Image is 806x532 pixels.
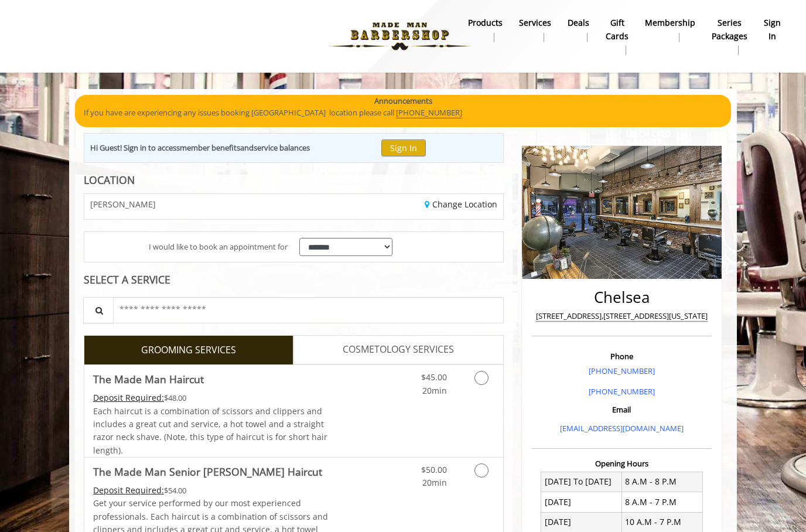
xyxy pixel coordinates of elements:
a: DealsDeals [559,15,597,45]
b: products [468,16,503,29]
a: Change Location [425,199,497,210]
td: [DATE] [541,492,622,512]
span: Each haircut is a combination of scissors and clippers and includes a great cut and service, a ho... [93,405,327,456]
span: This service needs some Advance to be paid before we block your appointment [93,485,164,496]
a: [EMAIL_ADDRESS][DOMAIN_NAME] [560,423,684,434]
div: Hi Guest! Sign in to access and [90,142,310,154]
span: COSMETOLOGY SERVICES [343,342,454,357]
b: The Made Man Senior [PERSON_NAME] Haircut [93,463,322,480]
a: sign insign in [756,15,789,45]
b: sign in [764,16,781,43]
b: LOCATION [84,173,135,187]
td: 10 A.M - 7 P.M [621,512,702,532]
b: Announcements [374,95,432,107]
span: $50.00 [421,464,447,475]
td: 8 A.M - 8 P.M [621,472,702,492]
span: [PERSON_NAME] [90,200,156,209]
span: GROOMING SERVICES [141,343,236,358]
a: [PHONE_NUMBER] [589,366,655,376]
button: Service Search [83,297,114,323]
div: SELECT A SERVICE [84,274,504,285]
h2: Chelsea [535,289,709,306]
h3: Phone [535,352,709,360]
a: [PHONE_NUMBER] [589,386,655,397]
b: member benefits [180,142,240,153]
b: gift cards [606,16,629,43]
span: $45.00 [421,371,447,383]
td: 8 A.M - 7 P.M [621,492,702,512]
td: [DATE] [541,512,622,532]
td: [DATE] To [DATE] [541,472,622,492]
b: service balances [254,142,310,153]
b: The Made Man Haircut [93,371,204,387]
h3: Email [535,405,709,414]
a: ServicesServices [511,15,559,45]
span: 20min [422,477,447,488]
a: Productsproducts [460,15,511,45]
b: Deals [568,16,589,29]
b: Membership [645,16,695,29]
img: Made Man Barbershop logo [319,4,480,69]
span: I would like to book an appointment for [149,241,288,253]
b: Series packages [712,16,747,43]
div: $54.00 [93,484,329,497]
b: Services [519,16,551,29]
a: MembershipMembership [637,15,703,45]
a: Gift cardsgift cards [597,15,637,58]
span: This service needs some Advance to be paid before we block your appointment [93,392,164,403]
div: $48.00 [93,391,329,404]
p: If you have are experiencing any issues booking [GEOGRAPHIC_DATA] location please call [84,107,722,119]
a: Series packagesSeries packages [703,15,756,58]
h3: Opening Hours [532,459,712,468]
button: Sign In [381,139,426,156]
span: 20min [422,385,447,396]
